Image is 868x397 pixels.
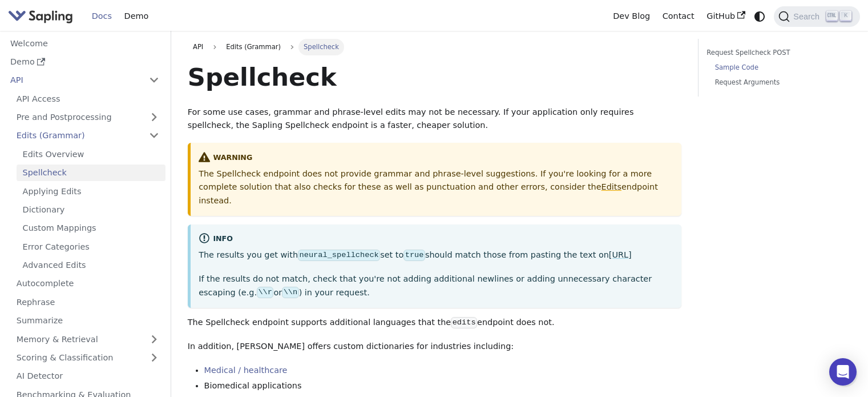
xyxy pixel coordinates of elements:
a: GitHub [700,7,751,25]
div: warning [199,151,673,165]
a: Edits [601,182,621,191]
p: In addition, [PERSON_NAME] offers custom dictionaries for industries including: [188,340,681,354]
a: Autocomplete [10,275,165,292]
a: Edits Overview [17,146,165,162]
button: Collapse sidebar category 'API' [143,72,165,89]
code: true [403,250,425,261]
a: Medical / healthcare [204,366,288,375]
a: Dictionary [17,202,165,218]
a: Pre and Postprocessing [10,109,165,126]
div: info [199,232,673,246]
a: Summarize [10,312,165,329]
code: neural_spellcheck [298,250,380,261]
a: Spellcheck [17,165,165,181]
a: Error Categories [17,238,165,255]
a: Demo [118,7,155,25]
span: API [193,43,203,51]
a: Docs [86,7,118,25]
span: Search [790,12,826,21]
a: Advanced Edits [17,257,165,274]
p: The Spellcheck endpoint supports additional languages that the endpoint does not. [188,316,681,330]
a: Demo [4,54,165,70]
a: Welcome [4,35,165,51]
img: Sapling.ai [8,8,73,25]
code: edits [451,317,477,328]
span: Spellcheck [298,39,344,55]
p: The Spellcheck endpoint does not provide grammar and phrase-level suggestions. If you're looking ... [199,167,673,208]
kbd: K [840,11,851,21]
code: \\n [282,287,298,298]
a: Memory & Retrieval [10,331,165,347]
a: API [188,39,209,55]
a: Edits (Grammar) [10,127,165,144]
span: Edits (Grammar) [221,39,286,55]
a: AI Detector [10,368,165,384]
p: The results you get with set to should match those from pasting the text on [199,248,673,262]
a: Sapling.ai [8,8,77,25]
a: Applying Edits [17,183,165,199]
code: \\r [257,287,273,298]
a: Request Arguments [715,77,843,88]
li: Biomedical applications [204,379,682,393]
h1: Spellcheck [188,62,681,93]
a: Rephrase [10,294,165,310]
a: Dev Blog [607,7,656,25]
a: Request Spellcheck POST [706,47,847,58]
p: If the results do not match, check that you're not adding additional newlines or adding unnecessa... [199,272,673,300]
a: Custom Mappings [17,220,165,236]
a: API Access [10,90,165,107]
p: For some use cases, grammar and phrase-level edits may not be necessary. If your application only... [188,106,681,133]
a: API [4,72,143,89]
a: Contact [656,7,701,25]
a: Sample Code [715,62,843,73]
nav: Breadcrumbs [188,39,681,55]
button: Switch between dark and light mode (currently system mode) [752,8,768,25]
a: [URL] [609,250,632,259]
div: Open Intercom Messenger [829,358,857,386]
button: Search (Ctrl+K) [774,6,859,27]
a: Scoring & Classification [10,350,165,366]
